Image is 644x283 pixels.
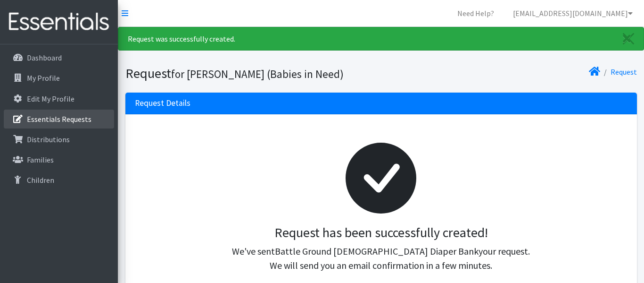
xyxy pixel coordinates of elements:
p: We've sent your request. We will send you an email confirmation in a few minutes. [142,244,620,273]
a: [EMAIL_ADDRESS][DOMAIN_NAME] [505,4,640,23]
p: Families [27,155,54,164]
a: Distributions [4,130,114,149]
small: for [PERSON_NAME] (Babies in Need) [171,67,344,81]
h1: Request [125,65,378,82]
p: Dashboard [27,53,62,62]
a: Close [613,27,644,50]
div: Request was successfully created. [118,27,644,51]
p: Distributions [27,135,70,144]
a: Families [4,150,114,169]
a: Dashboard [4,48,114,67]
p: Children [27,175,54,185]
h3: Request has been successfully created! [142,225,620,241]
span: Battle Ground [DEMOGRAPHIC_DATA] Diaper Bank [275,245,479,257]
h3: Request Details [135,98,190,108]
p: Essentials Requests [27,114,91,124]
img: HumanEssentials [4,6,114,38]
a: Essentials Requests [4,110,114,129]
p: My Profile [27,73,60,83]
a: My Profile [4,69,114,87]
a: Request [611,67,637,77]
a: Need Help? [450,4,502,23]
p: Edit My Profile [27,94,74,103]
a: Edit My Profile [4,89,114,108]
a: Children [4,171,114,189]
